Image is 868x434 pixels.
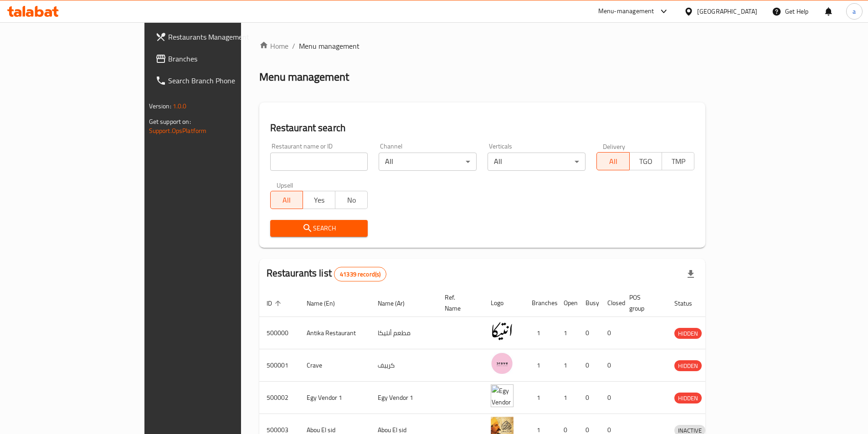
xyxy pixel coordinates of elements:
[148,48,289,70] a: Branches
[149,116,191,128] span: Get support on:
[674,393,702,403] div: HIDDEN
[556,382,578,414] td: 1
[697,6,757,16] div: [GEOGRAPHIC_DATA]
[662,152,694,170] button: TMP
[578,349,600,382] td: 0
[524,317,556,349] td: 1
[370,317,437,349] td: مطعم أنتيكا
[524,289,556,317] th: Branches
[270,191,303,209] button: All
[149,100,171,112] span: Version:
[488,153,586,171] div: All
[299,41,360,51] span: Menu management
[674,361,702,371] span: HIDDEN
[556,349,578,382] td: 1
[270,153,368,171] input: Search for restaurant name or ID..
[334,270,386,279] span: 41339 record(s)
[674,328,702,339] div: HIDDEN
[603,143,626,149] label: Delivery
[491,352,514,375] img: Crave
[598,6,654,17] div: Menu-management
[674,393,702,403] span: HIDDEN
[629,292,656,314] span: POS group
[370,349,437,382] td: كرييف
[556,317,578,349] td: 1
[148,26,289,48] a: Restaurants Management
[633,155,658,168] span: TGO
[149,125,207,137] a: Support.OpsPlatform
[270,220,368,237] button: Search
[556,289,578,317] th: Open
[334,267,386,281] div: Total records count
[277,182,293,188] label: Upsell
[267,266,387,281] h2: Restaurants list
[378,298,416,309] span: Name (Ar)
[274,194,299,207] span: All
[680,263,702,285] div: Export file
[853,6,856,16] span: a
[491,320,514,342] img: Antika Restaurant
[259,70,349,84] h2: Menu management
[299,317,370,349] td: Antika Restaurant
[674,328,702,339] span: HIDDEN
[270,121,695,135] h2: Restaurant search
[600,289,622,317] th: Closed
[173,100,187,112] span: 1.0.0
[578,317,600,349] td: 0
[674,360,702,371] div: HIDDEN
[277,223,361,234] span: Search
[259,41,706,51] nav: breadcrumb
[600,317,622,349] td: 0
[370,382,437,414] td: Egy Vendor 1
[600,349,622,382] td: 0
[307,194,332,207] span: Yes
[524,349,556,382] td: 1
[596,152,629,170] button: All
[483,289,524,317] th: Logo
[600,382,622,414] td: 0
[292,41,295,51] li: /
[148,70,289,92] a: Search Branch Phone
[307,298,347,309] span: Name (En)
[578,289,600,317] th: Busy
[335,191,368,209] button: No
[578,382,600,414] td: 0
[445,292,473,314] span: Ref. Name
[267,298,284,309] span: ID
[168,53,282,64] span: Branches
[674,298,704,309] span: Status
[601,155,626,168] span: All
[379,153,477,171] div: All
[303,191,335,209] button: Yes
[524,382,556,414] td: 1
[491,384,514,407] img: Egy Vendor 1
[339,194,364,207] span: No
[299,382,370,414] td: Egy Vendor 1
[629,152,662,170] button: TGO
[299,349,370,382] td: Crave
[168,31,282,42] span: Restaurants Management
[168,75,282,86] span: Search Branch Phone
[666,155,691,168] span: TMP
